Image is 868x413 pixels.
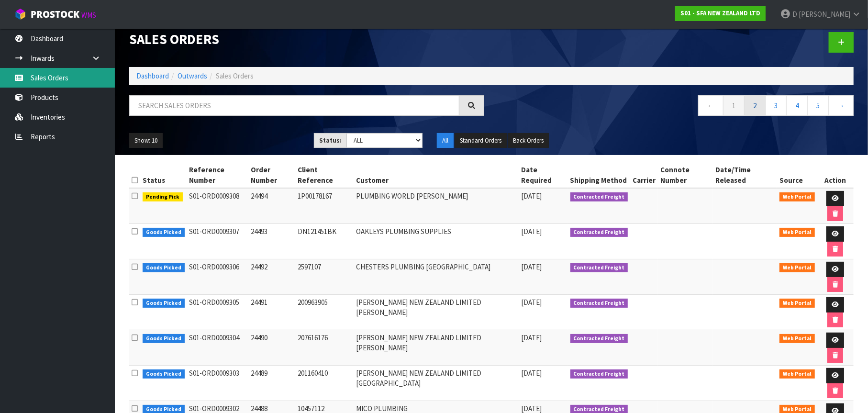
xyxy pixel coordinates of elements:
[354,188,519,224] td: PLUMBING WORLD [PERSON_NAME]
[143,299,185,308] span: Goods Picked
[248,259,295,295] td: 24492
[216,71,254,80] span: Sales Orders
[81,11,96,20] small: WMS
[187,188,249,224] td: S01-ORD0009308
[499,95,854,119] nav: Page navigation
[187,366,249,401] td: S01-ORD0009303
[570,299,628,308] span: Contracted Freight
[630,162,658,188] th: Carrier
[522,404,542,413] span: [DATE]
[658,162,713,188] th: Connote Number
[779,192,815,202] span: Web Portal
[14,8,26,20] img: cube-alt.png
[248,224,295,259] td: 24493
[354,162,519,188] th: Customer
[807,95,829,116] a: 5
[354,366,519,401] td: [PERSON_NAME] NEW ZEALAND LIMITED [GEOGRAPHIC_DATA]
[522,333,542,342] span: [DATE]
[295,366,354,401] td: 201160410
[129,32,484,47] h1: Sales Orders
[522,227,542,236] span: [DATE]
[248,366,295,401] td: 24489
[143,369,185,379] span: Goods Picked
[143,228,185,237] span: Goods Picked
[187,295,249,330] td: S01-ORD0009305
[187,259,249,295] td: S01-ORD0009306
[779,299,815,308] span: Web Portal
[295,162,354,188] th: Client Reference
[522,368,542,378] span: [DATE]
[319,136,342,145] strong: Status:
[140,162,187,188] th: Status
[570,334,628,344] span: Contracted Freight
[817,162,854,188] th: Action
[455,133,507,148] button: Standard Orders
[828,95,854,116] a: →
[187,330,249,366] td: S01-ORD0009304
[779,334,815,344] span: Web Portal
[187,162,249,188] th: Reference Number
[248,330,295,366] td: 24490
[295,259,354,295] td: 2597107
[143,263,185,273] span: Goods Picked
[248,188,295,224] td: 24494
[248,295,295,330] td: 24491
[519,162,568,188] th: Date Required
[31,8,79,21] span: ProStock
[187,224,249,259] td: S01-ORD0009307
[508,133,549,148] button: Back Orders
[136,71,169,80] a: Dashboard
[723,95,745,116] a: 1
[744,95,766,116] a: 2
[792,10,797,19] span: D
[522,191,542,201] span: [DATE]
[178,71,207,80] a: Outwards
[143,192,183,202] span: Pending Pick
[765,95,787,116] a: 3
[570,369,628,379] span: Contracted Freight
[570,192,628,202] span: Contracted Freight
[129,133,163,148] button: Show: 10
[713,162,778,188] th: Date/Time Released
[248,162,295,188] th: Order Number
[354,259,519,295] td: CHESTERS PLUMBING [GEOGRAPHIC_DATA]
[777,162,817,188] th: Source
[680,9,760,17] strong: S01 - SFA NEW ZEALAND LTD
[295,224,354,259] td: DN121451BK
[570,228,628,237] span: Contracted Freight
[437,133,454,148] button: All
[129,95,459,116] input: Search sales orders
[568,162,631,188] th: Shipping Method
[779,263,815,273] span: Web Portal
[522,262,542,271] span: [DATE]
[354,295,519,330] td: [PERSON_NAME] NEW ZEALAND LIMITED [PERSON_NAME]
[779,369,815,379] span: Web Portal
[354,330,519,366] td: [PERSON_NAME] NEW ZEALAND LIMITED [PERSON_NAME]
[786,95,808,116] a: 4
[295,188,354,224] td: 1P00178167
[295,295,354,330] td: 200963905
[143,334,185,344] span: Goods Picked
[522,298,542,307] span: [DATE]
[354,224,519,259] td: OAKLEYS PLUMBING SUPPLIES
[799,10,850,19] span: [PERSON_NAME]
[779,228,815,237] span: Web Portal
[570,263,628,273] span: Contracted Freight
[698,95,723,116] a: ←
[295,330,354,366] td: 207616176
